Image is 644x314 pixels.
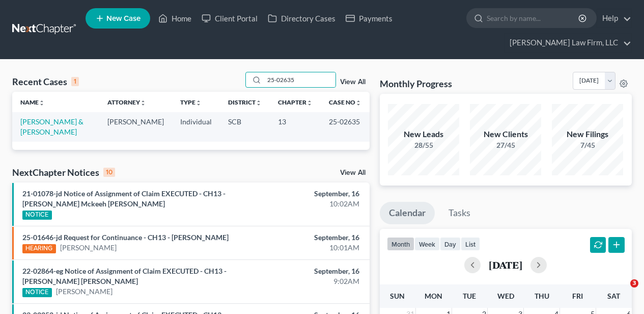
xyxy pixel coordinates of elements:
[12,166,115,178] div: NextChapter Notices
[505,34,631,52] a: [PERSON_NAME] Law Firm, LLC
[552,128,623,140] div: New Filings
[220,112,270,141] td: SCB
[607,292,620,300] span: Sat
[228,98,262,106] a: Districtunfold_more
[470,128,541,140] div: New Clients
[254,276,359,286] div: 9:02AM
[39,100,45,106] i: unfold_more
[22,233,229,242] a: 25-01646-jd Request for Continuance - CH13 - [PERSON_NAME]
[103,168,115,177] div: 10
[172,112,220,141] td: Individual
[263,9,341,28] a: Directory Cases
[597,9,631,28] a: Help
[140,100,146,106] i: unfold_more
[470,140,541,150] div: 27/45
[20,117,83,136] a: [PERSON_NAME] & [PERSON_NAME]
[22,267,227,285] a: 22-02864-eg Notice of Assignment of Claim EXECUTED - CH13 - [PERSON_NAME] [PERSON_NAME]
[380,202,435,224] a: Calendar
[22,244,56,253] div: HEARING
[99,112,172,141] td: [PERSON_NAME]
[388,140,459,150] div: 28/55
[463,292,476,300] span: Tue
[106,15,141,22] span: New Case
[197,9,263,28] a: Client Portal
[355,100,361,106] i: unfold_more
[439,202,480,224] a: Tasks
[572,292,583,300] span: Fri
[254,266,359,276] div: September, 16
[387,237,414,251] button: month
[487,9,580,28] input: Search by name...
[388,128,459,140] div: New Leads
[20,98,45,106] a: Nameunfold_more
[107,98,146,106] a: Attorneyunfold_more
[60,243,117,253] a: [PERSON_NAME]
[497,292,514,300] span: Wed
[535,292,549,300] span: Thu
[153,9,197,28] a: Home
[180,98,202,106] a: Typeunfold_more
[425,292,442,300] span: Mon
[321,112,370,141] td: 25-02635
[380,77,452,90] h3: Monthly Progress
[414,237,440,251] button: week
[22,288,52,297] div: NOTICE
[340,169,366,176] a: View All
[306,100,313,106] i: unfold_more
[461,237,480,251] button: list
[71,77,79,86] div: 1
[254,232,359,243] div: September, 16
[56,286,113,297] a: [PERSON_NAME]
[12,75,79,88] div: Recent Cases
[254,199,359,209] div: 10:02AM
[630,279,638,287] span: 3
[278,98,313,106] a: Chapterunfold_more
[390,292,405,300] span: Sun
[552,140,623,150] div: 7/45
[329,98,361,106] a: Case Nounfold_more
[609,279,634,304] iframe: Intercom live chat
[195,100,202,106] i: unfold_more
[440,237,461,251] button: day
[256,100,262,106] i: unfold_more
[264,72,335,87] input: Search by name...
[340,78,366,86] a: View All
[22,211,52,220] div: NOTICE
[341,9,398,28] a: Payments
[22,189,226,208] a: 21-01078-jd Notice of Assignment of Claim EXECUTED - CH13 - [PERSON_NAME] Mckeeh [PERSON_NAME]
[489,259,522,270] h2: [DATE]
[254,243,359,253] div: 10:01AM
[270,112,321,141] td: 13
[254,189,359,199] div: September, 16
